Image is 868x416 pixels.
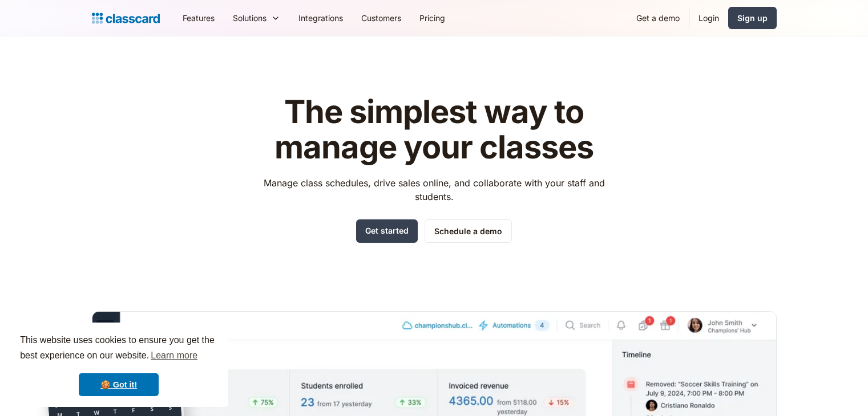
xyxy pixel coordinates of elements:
[233,12,267,24] div: Solutions
[352,5,410,31] a: Customers
[627,5,689,31] a: Get a demo
[410,5,454,31] a: Pricing
[79,373,159,396] a: dismiss cookie message
[289,5,352,31] a: Integrations
[689,5,728,31] a: Login
[224,5,289,31] div: Solutions
[149,347,199,364] a: learn more about cookies
[9,323,228,407] div: cookieconsent
[425,219,512,243] a: Schedule a demo
[728,7,777,29] a: Sign up
[253,176,615,203] p: Manage class schedules, drive sales online, and collaborate with your staff and students.
[356,219,418,243] a: Get started
[173,5,224,31] a: Features
[20,333,217,364] span: This website uses cookies to ensure you get the best experience on our website.
[253,95,615,165] h1: The simplest way to manage your classes
[92,10,160,26] a: home
[737,12,768,24] div: Sign up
